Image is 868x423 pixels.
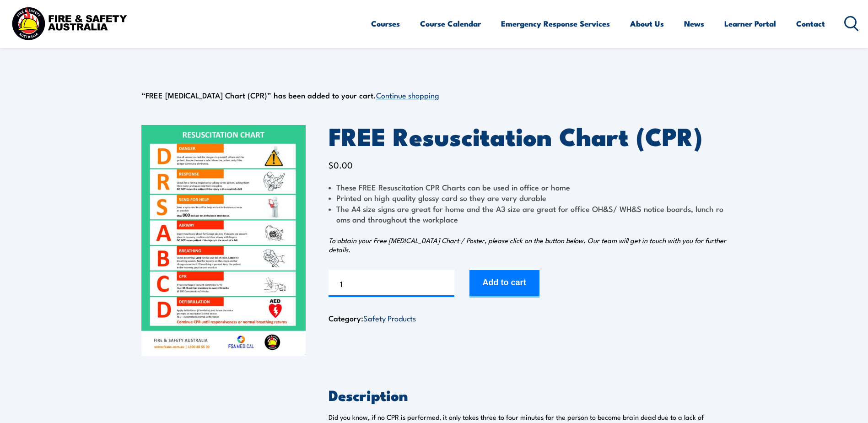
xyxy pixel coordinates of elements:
[329,158,353,171] bdi: 0.00
[363,312,416,323] a: Safety Products
[796,11,825,36] a: Contact
[329,158,334,171] span: $
[329,125,727,146] h1: FREE Resuscitation Chart (CPR)
[141,88,727,102] div: “FREE [MEDICAL_DATA] Chart (CPR)” has been added to your cart.
[329,192,727,203] li: Printed on high quality glossy card so they are very durable
[724,11,776,36] a: Learner Portal
[329,270,454,297] input: Product quantity
[371,11,400,36] a: Courses
[501,11,610,36] a: Emergency Response Services
[469,270,539,298] button: Add to cart
[630,11,664,36] a: About Us
[329,235,726,254] em: To obtain your Free [MEDICAL_DATA] Chart / Poster, please click on the button below. Our team wil...
[329,388,727,401] h2: Description
[376,89,439,100] a: Continue shopping
[684,11,704,36] a: News
[141,125,306,356] img: FREE Resuscitation Chart - What are the 7 steps to CPR?
[329,182,727,192] li: These FREE Resuscitation CPR Charts can be used in office or home
[329,203,727,225] li: The A4 size signs are great for home and the A3 size are great for office OH&S/ WH&S notice board...
[329,312,416,324] span: Category:
[420,11,481,36] a: Course Calendar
